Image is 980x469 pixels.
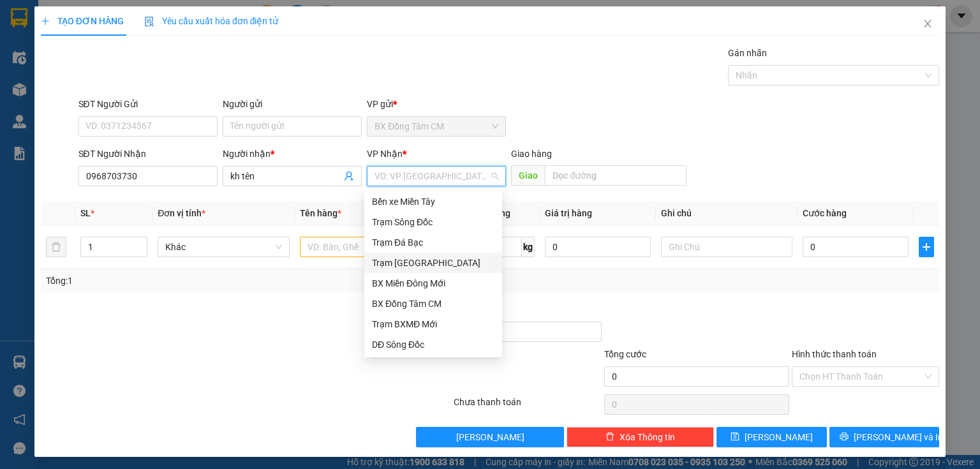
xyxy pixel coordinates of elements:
button: Close [910,6,946,42]
div: Người nhận [223,147,362,161]
span: Khác [165,237,281,257]
div: DĐ Sông Đốc [372,338,494,352]
div: VP gửi [367,97,506,111]
span: BX Đồng Tâm CM [375,117,498,136]
div: Bến xe Miền Tây [372,195,494,209]
span: Yêu cầu xuất hóa đơn điện tử [144,16,279,26]
div: Trạm [GEOGRAPHIC_DATA] [372,256,494,270]
div: SĐT Người Gửi [78,97,218,111]
div: BX Đồng Tâm CM [11,11,74,57]
div: Trạm Đá Bạc [364,232,502,253]
span: Giao [511,165,545,186]
span: Đơn vị tính [158,208,205,218]
span: printer [840,432,849,442]
button: plus [919,237,934,257]
span: CC : [81,86,99,99]
button: delete [46,237,66,257]
span: Giá trị hàng [545,208,592,218]
button: deleteXóa Thông tin [567,427,714,447]
img: icon [144,17,154,27]
div: Trạm BXMĐ Mới [372,317,494,331]
div: Người gửi [223,97,362,111]
div: Tổng: 1 [46,274,379,288]
span: save [731,432,739,442]
div: Chưa thanh toán [452,395,602,417]
div: BX Miền Đông Mới [364,273,502,294]
div: Bến xe Miền Tây [364,191,502,212]
label: Gán nhãn [728,48,767,58]
span: SL [80,208,91,218]
span: Cước hàng [803,208,847,218]
div: DĐ Sông Đốc [364,334,502,355]
span: [PERSON_NAME] [745,430,813,444]
span: plus [41,17,50,26]
span: delete [605,432,614,442]
div: Trạm BXMĐ Mới [364,314,502,334]
div: BX Đồng Tâm CM [364,294,502,314]
span: [PERSON_NAME] và In [854,430,943,444]
input: VD: Bàn, Ghế [300,237,431,257]
span: Giao hàng [511,149,552,159]
div: Trạm Sông Đốc [372,215,494,229]
div: Trạm Sài Gòn [364,253,502,273]
span: Tên hàng [300,208,341,218]
span: Gửi: [11,12,31,26]
div: Trạm [GEOGRAPHIC_DATA] [83,11,212,41]
div: phú [83,41,212,57]
span: close [923,19,933,29]
span: kg [522,237,535,257]
span: Xóa Thông tin [620,430,675,444]
div: SĐT Người Nhận [78,147,218,161]
input: Dọc đường [545,165,687,186]
span: Nhận: [83,12,114,26]
div: 50.000 [81,82,214,100]
span: user-add [344,171,354,181]
label: Hình thức thanh toán [792,349,877,359]
span: VP Nhận [367,149,403,159]
span: plus [919,242,933,252]
span: Tổng cước [604,349,646,359]
div: Trạm Sông Đốc [364,212,502,232]
button: save[PERSON_NAME] [716,427,827,447]
button: [PERSON_NAME] [416,427,563,447]
button: printer[PERSON_NAME] và In [829,427,940,447]
input: Ghi Chú [661,237,792,257]
span: [PERSON_NAME] [456,430,524,444]
span: TẠO ĐƠN HÀNG [41,16,124,26]
input: 0 [545,237,651,257]
div: BX Miền Đông Mới [372,276,494,290]
div: Trạm Đá Bạc [372,235,494,249]
div: 0908569104 [83,57,212,75]
div: BX Đồng Tâm CM [372,297,494,311]
th: Ghi chú [656,201,798,226]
